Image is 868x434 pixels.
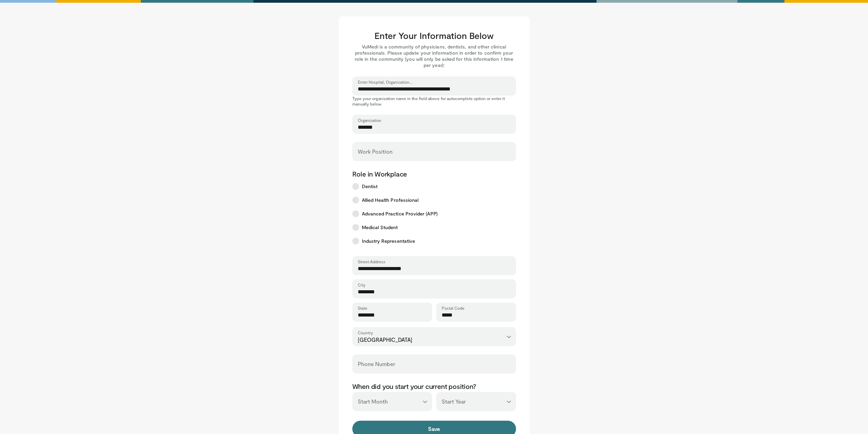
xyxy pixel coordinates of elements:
[362,183,378,190] span: Dentist
[352,169,516,178] p: Role in Workplace
[358,79,412,85] label: Enter Hospital, Organization...
[352,382,516,391] p: When did you start your current position?
[352,44,516,68] p: VuMedi is a community of physicians, dentists, and other clinical professionals. Please update yo...
[352,96,516,107] p: Type your organization name in the field above for autocomplete option or enter it manually below.
[358,305,367,311] label: State
[358,357,395,371] label: Phone Number
[358,117,381,123] label: Organization
[362,224,398,231] span: Medical Student
[358,259,385,264] label: Street Address
[358,282,365,288] label: City
[358,145,393,158] label: Work Position
[352,30,516,41] h3: Enter Your Information Below
[362,197,419,204] span: Allied Health Professional
[442,305,465,311] label: Postal Code
[362,210,438,217] span: Advanced Practice Provider (APP)
[362,238,415,244] span: Industry Representative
